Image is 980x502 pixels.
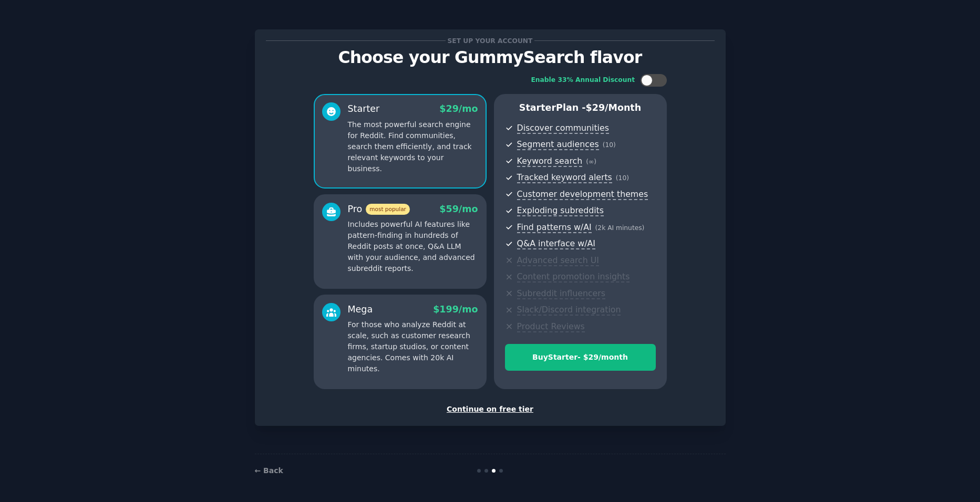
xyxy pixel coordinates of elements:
span: $ 29 /mo [439,103,478,114]
span: Segment audiences [517,139,599,150]
span: ( ∞ ) [586,158,596,165]
a: ← Back [255,466,283,475]
span: ( 2k AI minutes ) [595,224,645,232]
span: Product Reviews [517,321,585,332]
p: For those who analyze Reddit at scale, such as customer research firms, startup studios, or conte... [348,319,478,374]
div: Starter [348,102,380,116]
span: Discover communities [517,123,609,134]
p: Choose your GummySearch flavor [266,48,715,67]
p: The most powerful search engine for Reddit. Find communities, search them efficiently, and track ... [348,119,478,174]
p: Includes powerful AI features like pattern-finding in hundreds of Reddit posts at once, Q&A LLM w... [348,219,478,274]
span: $ 59 /mo [439,204,478,214]
div: Enable 33% Annual Discount [531,76,635,85]
span: Q&A interface w/AI [517,238,595,249]
span: most popular [366,204,410,215]
span: Exploding subreddits [517,205,604,216]
div: Pro [348,203,410,216]
div: Buy Starter - $ 29 /month [506,352,655,363]
div: Mega [348,303,373,316]
span: $ 199 /mo [433,304,478,315]
span: Customer development themes [517,189,648,200]
div: Continue on free tier [266,404,715,415]
span: Set up your account [446,35,534,46]
span: Find patterns w/AI [517,222,592,233]
span: ( 10 ) [616,174,629,182]
span: ( 10 ) [603,141,616,149]
span: Advanced search UI [517,255,599,266]
span: Subreddit influencers [517,288,605,299]
span: Content promotion insights [517,271,630,283]
span: Keyword search [517,156,583,167]
button: BuyStarter- $29/month [505,344,656,371]
span: $ 29 /month [586,102,642,113]
p: Starter Plan - [505,101,656,114]
span: Slack/Discord integration [517,305,621,316]
span: Tracked keyword alerts [517,172,612,183]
